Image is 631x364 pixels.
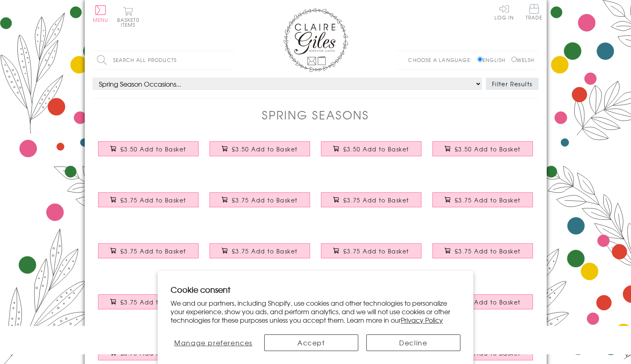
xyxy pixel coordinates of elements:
button: £3.50 Add to Basket [98,141,199,156]
label: Welsh [511,56,535,64]
h2: Cookie consent [171,284,460,295]
button: £3.75 Add to Basket [432,243,533,258]
a: Valentine's Day Card, Hearts Background, Embellished with a colourful tassel £3.75 Add to Basket [427,186,539,221]
button: £3.75 Add to Basket [321,192,421,207]
span: £3.75 Add to Basket [455,247,521,255]
a: Valentines Day Card, MWAH, Kiss, text foiled in shiny gold £3.50 Add to Basket [316,135,427,170]
button: Manage preferences [171,334,256,351]
button: £3.75 Add to Basket [98,243,199,258]
button: £3.75 Add to Basket [210,243,310,258]
span: Trade [526,4,543,20]
a: Valentine's Day Card, I love you with all my heart, Embellished with a tassel £3.75 Add to Basket [427,288,539,323]
a: Valentine's Day Card, Paper Plane Kisses, Embellished with a colourful tassel £3.75 Add to Basket [93,186,204,221]
span: Manage preferences [174,338,252,347]
span: £3.75 Add to Basket [455,196,521,204]
a: Valentine's Day Card, Lips, Kiss, Embellished with a colourful tassel £3.75 Add to Basket [93,288,204,323]
button: Basket0 items [117,6,139,27]
input: English [477,57,483,62]
button: Decline [366,334,460,351]
span: Menu [93,16,109,23]
a: Valentines Day Card, Wife, Flamingo heart, text foiled in shiny gold £3.50 Add to Basket [93,135,204,170]
a: Valentines Day Card, Gorgeous Husband, text foiled in shiny gold £3.50 Add to Basket [204,135,316,170]
a: Valentine's Day Card, Wife, Big Heart, Embellished with a colourful tassel £3.75 Add to Basket [204,237,316,272]
span: £3.75 Add to Basket [343,196,409,204]
p: We and our partners, including Shopify, use cookies and other technologies to personalize your ex... [171,299,460,324]
a: Valentine's Day Card, Bomb, Love Bomb, Embellished with a colourful tassel £3.75 Add to Basket [204,186,316,221]
span: £3.75 Add to Basket [120,196,186,204]
span: £3.75 Add to Basket [343,247,409,255]
p: Choose a language: [408,56,476,64]
button: £3.75 Add to Basket [321,243,421,258]
button: £3.75 Add to Basket [210,192,310,207]
input: Search [227,51,235,69]
button: Accept [264,334,358,351]
span: £3.75 Add to Basket [232,247,298,255]
span: £3.50 Add to Basket [343,145,409,153]
button: £3.75 Add to Basket [98,294,199,309]
button: £3.75 Add to Basket [432,192,533,207]
span: £3.75 Add to Basket [120,298,186,306]
span: 0 items [121,16,139,28]
a: Valentine's Day Card, Rocket, You're my world, Embellished with a tassel £3.75 Add to Basket [316,237,427,272]
span: £3.50 Add to Basket [232,145,298,153]
button: £3.75 Add to Basket [432,294,533,309]
span: £3.75 Add to Basket [120,247,186,255]
button: Filter Results [486,78,539,90]
label: English [477,56,509,64]
a: Valentine's Day Card, Butterfly Wreath, Embellished with a colourful tassel £3.75 Add to Basket [93,237,204,272]
h1: Spring Seasons [262,106,369,123]
span: £3.75 Add to Basket [455,298,521,306]
a: Valentines Day Card, You're my Favourite, text foiled in shiny gold £3.50 Add to Basket [427,135,539,170]
a: Log In [494,4,514,20]
button: Menu [93,5,109,22]
input: Welsh [511,57,517,62]
button: £3.50 Add to Basket [321,141,421,156]
button: £3.50 Add to Basket [210,141,310,156]
input: Search all products [93,51,235,69]
span: £3.50 Add to Basket [120,145,186,153]
button: £3.50 Add to Basket [432,141,533,156]
a: Privacy Policy [401,315,443,325]
a: Trade [526,4,543,21]
span: £3.50 Add to Basket [455,145,521,153]
a: Valentine's Day Card, Love of my life, Embellished with a colourful tassel £3.75 Add to Basket [427,237,539,272]
a: Valentine's Day Card, Heart with Flowers, Embellished with a colourful tassel £3.75 Add to Basket [316,186,427,221]
button: £3.75 Add to Basket [98,192,199,207]
span: £3.75 Add to Basket [232,196,298,204]
img: Claire Giles Greetings Cards [283,8,348,72]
